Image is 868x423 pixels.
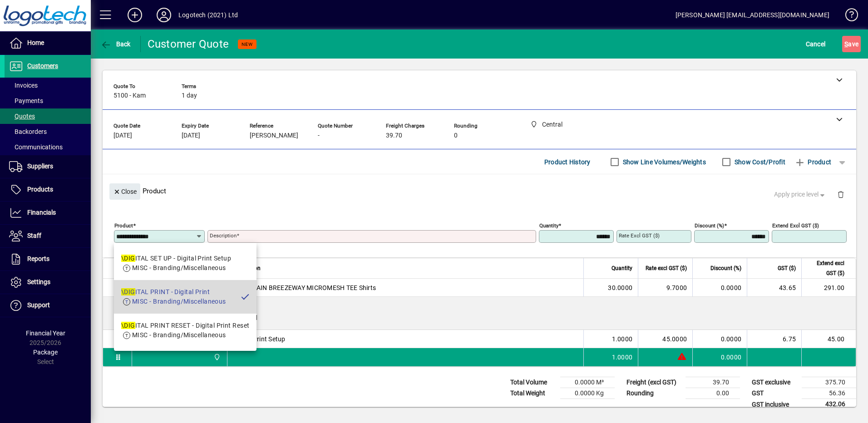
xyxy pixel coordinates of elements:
span: Customers [27,62,58,69]
td: 432.06 [802,399,856,410]
span: Central [211,352,222,362]
mat-label: Description [210,232,237,239]
button: Cancel [804,36,828,52]
span: Communications [9,143,63,151]
td: 0.0000 M³ [560,377,615,388]
span: 1 day [182,92,197,99]
a: Settings [5,271,91,294]
span: 5100 - Kam [113,92,146,99]
span: Reports [27,255,49,262]
button: Delete [830,183,852,205]
mat-label: Discount (%) [695,222,724,229]
button: Add [120,7,149,23]
span: S [844,40,848,48]
span: 0 [454,132,458,139]
span: Support [27,301,50,309]
span: Financial Year [26,330,65,337]
span: Settings [27,278,50,285]
app-page-header-button: Back [91,36,141,52]
span: ave [844,37,858,51]
div: BOC-CT1208 [138,283,176,292]
a: Products [5,178,91,201]
div: Logotech (2021) Ltd [178,8,238,22]
span: Description [233,263,261,273]
td: 291.00 [801,279,856,297]
div: 9.7000 [644,283,687,292]
td: 0.00 [686,388,740,399]
a: Suppliers [5,155,91,178]
app-page-header-button: Delete [830,190,852,198]
button: Apply price level [770,187,830,203]
a: Staff [5,225,91,247]
td: 6.75 [747,330,801,348]
span: Invoices [9,82,38,89]
div: [PERSON_NAME] [EMAIL_ADDRESS][DOMAIN_NAME] [676,8,829,22]
span: 30.0000 [608,283,632,292]
span: Extend excl GST ($) [807,258,844,278]
span: [DATE] [113,132,132,139]
span: Financials [27,209,56,216]
td: 39.70 [686,377,740,388]
span: [PERSON_NAME] [250,132,298,139]
label: Show Cost/Profit [733,157,785,167]
a: Invoices [5,78,91,93]
mat-label: Quantity [539,222,558,229]
span: Item [138,263,148,273]
td: 0.0000 [692,348,747,366]
td: 0.0000 Kg [560,388,615,399]
td: 43.65 [747,279,801,297]
button: Back [98,36,133,52]
span: Staff [27,232,41,239]
a: Home [5,32,91,54]
span: 39.70 [386,132,402,139]
span: NEW [242,41,253,47]
span: Home [27,39,44,46]
mat-label: Rate excl GST ($) [619,232,660,239]
span: Rate excl GST ($) [646,263,687,273]
span: Quantity [612,263,632,273]
span: - [318,132,320,139]
span: Quotes [9,113,35,120]
button: Close [109,183,140,200]
span: Digital Print Setup [233,334,286,344]
div: Product [103,174,856,207]
a: Reports [5,248,91,271]
td: 375.70 [802,377,856,388]
mat-label: Extend excl GST ($) [772,222,819,229]
td: GST inclusive [747,399,802,410]
div: Customer Quote [148,37,229,51]
td: GST [747,388,802,399]
div: 45.0000 [644,334,687,344]
span: KIDS PLAIN BREEZEWAY MICROMESH TEE Shirts [233,283,376,292]
td: GST exclusive [747,377,802,388]
span: Backorders [9,128,47,135]
td: 56.36 [802,388,856,399]
a: Financials [5,202,91,224]
span: Central [195,334,206,344]
td: 45.00 [801,330,856,348]
span: Suppliers [27,162,53,170]
span: Back [100,40,131,48]
a: Payments [5,93,91,108]
span: GST ($) [778,263,796,273]
span: Discount (%) [710,263,741,273]
span: Cancel [806,37,826,51]
td: Total Weight [506,388,560,399]
span: Package [33,349,58,356]
span: Central [195,283,206,293]
td: Freight (excl GST) [622,377,686,388]
a: Backorders [5,124,91,139]
div: \DIGITAL SET UP [138,334,187,344]
a: Communications [5,139,91,155]
label: Show Line Volumes/Weights [621,157,706,167]
span: 1.0000 [612,353,633,362]
td: Rounding [622,388,686,399]
button: Profile [149,7,178,23]
div: BLACK 30 x sizes to be advised [132,297,856,330]
mat-label: Product [114,222,133,229]
td: 0.0000 [692,330,747,348]
button: Product History [541,154,594,170]
span: [DATE] [182,132,200,139]
span: Payments [9,97,43,104]
a: Knowledge Base [838,2,857,31]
